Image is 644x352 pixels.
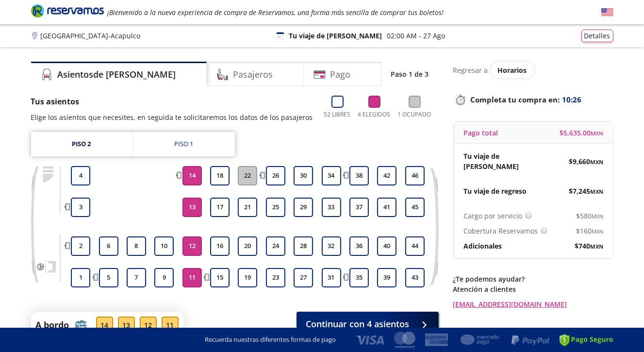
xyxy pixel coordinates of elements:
[405,236,425,256] button: 44
[71,236,90,256] button: 2
[205,335,336,345] p: Recuerda nuestras diferentes formas de pago
[453,299,613,309] a: [EMAIL_ADDRESS][DOMAIN_NAME]
[41,31,141,41] p: [GEOGRAPHIC_DATA] - Acapulco
[453,274,613,284] p: ¿Te podemos ayudar?
[601,6,613,18] button: English
[575,241,604,251] span: $ 740
[108,8,444,17] em: ¡Bienvenido a la nueva experiencia de compra de Reservamos, una forma más sencilla de comprar tus...
[391,69,429,79] p: Paso 1 de 3
[322,166,341,185] button: 34
[464,151,534,171] p: Tu viaje de [PERSON_NAME]
[464,211,523,221] p: Cargo por servicio
[464,241,502,251] p: Adicionales
[349,268,369,287] button: 35
[99,268,118,287] button: 5
[174,139,193,149] div: Piso 1
[154,268,174,287] button: 9
[182,268,202,287] button: 11
[581,30,613,42] button: Detalles
[127,268,146,287] button: 7
[99,236,118,256] button: 6
[562,94,582,105] span: 10:26
[387,31,445,41] p: 02:00 AM - 27 Ago
[31,132,132,156] a: Piso 2
[591,243,604,250] small: MXN
[31,3,104,21] a: Brand Logo
[330,68,351,81] h4: Pago
[233,68,273,81] h4: Pasajeros
[297,312,439,336] button: Continuar con 4 asientos
[405,198,425,217] button: 45
[306,318,410,331] span: Continuar con 4 asientos
[405,166,425,185] button: 46
[464,128,498,138] p: Pago total
[592,213,604,220] small: MXN
[266,268,285,287] button: 23
[71,268,90,287] button: 1
[266,198,285,217] button: 25
[162,317,179,334] div: 11
[377,166,396,185] button: 42
[210,166,230,185] button: 18
[569,156,604,167] span: $ 9,660
[569,186,604,196] span: $ 7,245
[182,236,202,256] button: 12
[453,284,613,294] p: Atención a clientes
[71,166,90,185] button: 4
[377,268,396,287] button: 39
[58,68,176,81] h4: Asientos de [PERSON_NAME]
[118,317,135,334] div: 13
[591,158,604,166] small: MXN
[294,198,313,217] button: 29
[96,317,113,334] div: 14
[453,93,613,106] p: Completa tu compra en :
[210,236,230,256] button: 16
[324,110,351,119] p: 52 Libres
[182,198,202,217] button: 13
[154,236,174,256] button: 10
[591,130,604,137] small: MXN
[498,66,527,75] span: Horarios
[266,166,285,185] button: 26
[133,132,235,156] a: Piso 1
[577,226,604,236] span: $ 160
[453,65,488,75] p: Regresar a
[358,110,391,119] p: 4 Elegidos
[238,166,257,185] button: 22
[140,317,157,334] div: 12
[182,166,202,185] button: 14
[405,268,425,287] button: 43
[349,166,369,185] button: 38
[238,236,257,256] button: 20
[560,128,604,138] span: $ 5,635.00
[294,268,313,287] button: 27
[238,268,257,287] button: 19
[127,236,146,256] button: 8
[349,198,369,217] button: 37
[210,198,230,217] button: 17
[294,166,313,185] button: 30
[322,236,341,256] button: 32
[377,236,396,256] button: 40
[31,96,313,107] p: Tus asientos
[464,186,527,196] p: Tu viaje de regreso
[266,236,285,256] button: 24
[322,198,341,217] button: 33
[289,31,382,41] p: Tu viaje de [PERSON_NAME]
[349,236,369,256] button: 36
[591,188,604,195] small: MXN
[398,110,431,119] p: 1 Ocupado
[294,236,313,256] button: 28
[71,198,90,217] button: 3
[238,198,257,217] button: 21
[453,62,613,78] div: Regresar a ver horarios
[377,198,396,217] button: 41
[322,268,341,287] button: 31
[592,228,604,235] small: MXN
[577,211,604,221] span: $ 580
[31,112,313,122] p: Elige los asientos que necesites, en seguida te solicitaremos los datos de los pasajeros
[36,318,69,332] p: A bordo
[464,226,538,236] p: Cobertura Reservamos
[31,3,104,18] i: Brand Logo
[210,268,230,287] button: 15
